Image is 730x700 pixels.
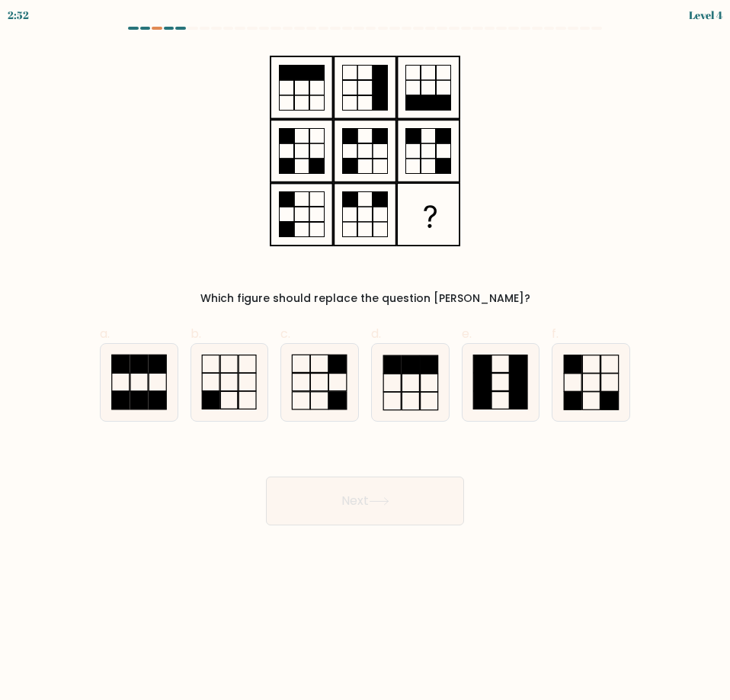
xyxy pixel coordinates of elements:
span: a. [100,325,110,342]
span: b. [191,325,201,342]
span: c. [280,325,290,342]
span: f. [552,325,559,342]
span: e. [462,325,472,342]
div: Level 4 [689,7,722,23]
div: 2:52 [8,7,29,23]
div: Which figure should replace the question [PERSON_NAME]? [109,291,621,307]
span: d. [371,325,381,342]
button: Next [266,477,464,525]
